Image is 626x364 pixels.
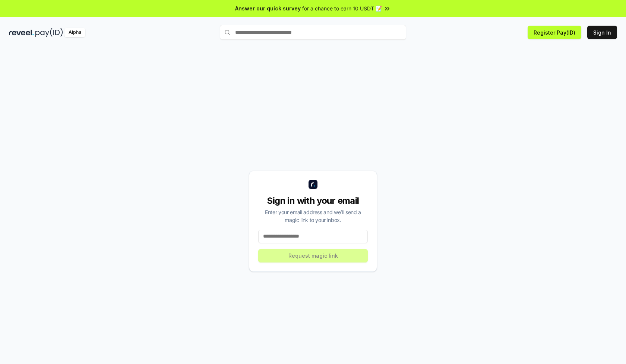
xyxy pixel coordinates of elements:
img: logo_small [309,180,317,189]
div: Enter your email address and we’ll send a magic link to your inbox. [258,208,368,224]
img: pay_id [35,28,63,37]
img: reveel_dark [9,28,34,37]
button: Register Pay(ID) [528,26,581,39]
span: Answer our quick survey [235,4,301,12]
span: for a chance to earn 10 USDT 📝 [302,4,382,12]
div: Alpha [64,28,85,37]
div: Sign in with your email [258,195,368,207]
button: Sign In [587,26,617,39]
